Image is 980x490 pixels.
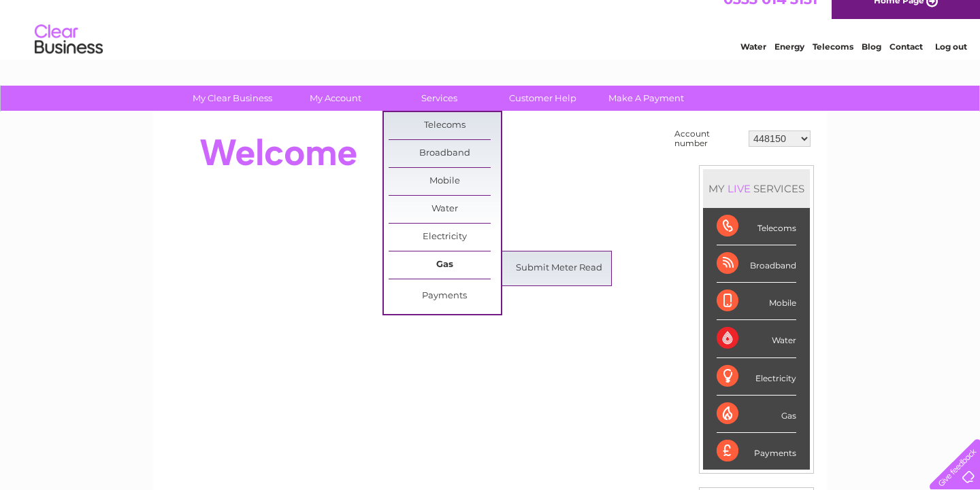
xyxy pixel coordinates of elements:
img: logo.png [34,35,103,77]
a: Water [740,58,766,68]
a: Electricity [389,224,501,251]
div: Gas [717,396,796,433]
a: Energy [774,58,804,68]
div: MY SERVICES [703,169,810,208]
a: Mobile [389,168,501,195]
a: Gas [389,251,501,279]
div: Clear Business is a trading name of Verastar Limited (registered in [GEOGRAPHIC_DATA] No. 3667643... [169,7,813,66]
a: 0333 014 3131 [723,7,817,24]
td: Account number [671,126,745,152]
a: Payments [389,283,501,310]
a: My Clear Business [176,86,289,111]
a: Log out [935,58,967,68]
div: Electricity [717,358,796,396]
a: Broadband [389,140,501,167]
div: Mobile [717,283,796,320]
div: Broadband [717,245,796,283]
div: Telecoms [717,208,796,245]
a: Customer Help [487,86,599,111]
a: Water [389,196,501,223]
a: Telecoms [389,112,501,139]
a: Submit Meter Read [503,255,615,282]
div: Water [717,320,796,357]
a: Contact [889,58,923,68]
a: My Account [280,86,392,111]
div: LIVE [725,182,753,195]
a: Telecoms [813,58,853,68]
a: Make A Payment [590,86,702,111]
a: Blog [862,58,881,68]
a: Services [383,86,495,111]
div: Payments [717,433,796,470]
